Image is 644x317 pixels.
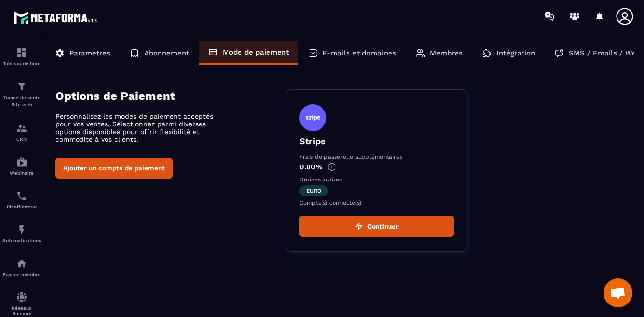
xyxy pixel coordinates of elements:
[55,112,224,143] p: Personnalisez les modes de paiement acceptés pour vos ventes. Sélectionnez parmi diverses options...
[16,258,27,269] img: automations
[223,48,289,56] p: Mode de paiement
[16,156,27,168] img: automations
[2,170,41,176] p: Webinaire
[2,305,41,316] p: Réseaux Sociaux
[2,272,41,277] p: Espace membre
[55,158,173,179] button: Ajouter un compte de paiement
[299,136,454,146] p: Stripe
[16,47,27,58] img: formation
[496,49,535,57] p: Intégration
[16,123,27,134] img: formation
[299,185,328,196] span: euro
[2,204,41,209] p: Planificateur
[604,278,632,307] div: Ouvrir le chat
[2,238,41,243] p: Automatisations
[2,250,41,284] a: automationsautomationsEspace membre
[430,49,463,57] p: Membres
[16,291,27,303] img: social-network
[299,199,454,206] p: Compte(s) connecté(s)
[55,89,287,103] h4: Options de Paiement
[144,49,189,57] p: Abonnement
[355,222,362,230] img: zap.8ac5aa27.svg
[327,163,336,171] img: info-gr.5499bf25.svg
[2,217,41,250] a: automationsautomationsAutomatisations
[2,115,41,149] a: formationformationCRM
[299,153,454,160] p: Frais de passerelle supplémentaires
[2,61,41,66] p: Tableau de bord
[16,190,27,202] img: scheduler
[299,176,454,183] p: Devises actives
[322,49,396,57] p: E-mails et domaines
[69,49,110,57] p: Paramètres
[299,104,326,131] img: stripe.9bed737a.svg
[2,149,41,183] a: automationsautomationsWebinaire
[13,9,100,27] img: logo
[299,216,454,237] button: Continuer
[16,224,27,235] img: automations
[2,73,41,115] a: formationformationTunnel de vente Site web
[2,40,41,73] a: formationformationTableau de bord
[299,163,454,171] p: 0.00%
[2,183,41,217] a: schedulerschedulerPlanificateur
[2,95,41,108] p: Tunnel de vente Site web
[2,137,41,142] p: CRM
[45,32,634,266] div: >
[16,81,27,92] img: formation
